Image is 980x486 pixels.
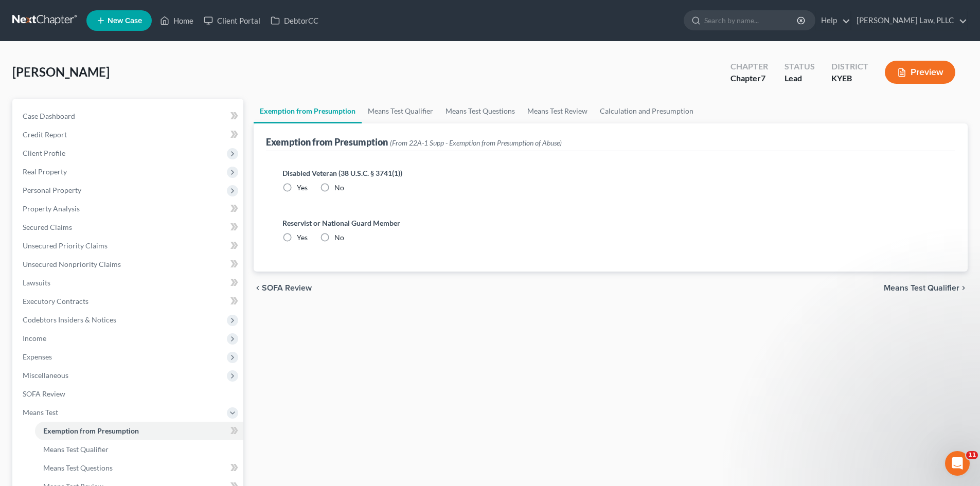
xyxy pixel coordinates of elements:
[12,64,110,79] span: [PERSON_NAME]
[262,284,312,292] span: SOFA Review
[254,284,312,292] button: chevron_left SOFA Review
[23,334,46,343] span: Income
[199,11,265,30] a: Client Portal
[730,61,768,73] div: Chapter
[14,385,243,403] a: SOFA Review
[35,459,243,477] a: Means Test Questions
[282,168,939,178] label: Disabled Veteran (38 U.S.C. § 3741(1))
[23,260,121,268] span: Unsecured Nonpriority Claims
[14,255,243,274] a: Unsecured Nonpriority Claims
[785,73,815,84] div: Lead
[14,200,243,218] a: Property Analysis
[23,112,75,120] span: Case Dashboard
[851,11,967,30] a: [PERSON_NAME] Law, PLLC
[885,61,955,84] button: Preview
[884,284,968,292] button: Means Test Qualifier chevron_right
[108,17,142,25] span: New Case
[831,61,868,73] div: District
[23,352,52,361] span: Expenses
[594,99,700,123] a: Calculation and Presumption
[35,422,243,440] a: Exemption from Presumption
[14,292,243,311] a: Executory Contracts
[297,233,308,242] span: Yes
[884,284,959,292] span: Means Test Qualifier
[439,99,521,123] a: Means Test Questions
[23,371,68,380] span: Miscellaneous
[785,61,815,73] div: Status
[14,125,243,144] a: Credit Report
[282,218,939,228] label: Reservist or National Guard Member
[23,204,80,213] span: Property Analysis
[14,107,243,125] a: Case Dashboard
[23,408,58,417] span: Means Test
[35,440,243,459] a: Means Test Qualifier
[23,241,108,250] span: Unsecured Priority Claims
[14,237,243,255] a: Unsecured Priority Claims
[266,136,562,148] div: Exemption from Presumption
[23,315,116,324] span: Codebtors Insiders & Notices
[23,167,67,176] span: Real Property
[334,183,344,192] span: No
[23,223,72,231] span: Secured Claims
[761,73,765,83] span: 7
[155,11,199,30] a: Home
[704,11,798,30] input: Search by name...
[254,99,362,123] a: Exemption from Presumption
[730,73,768,84] div: Chapter
[959,284,968,292] i: chevron_right
[362,99,439,123] a: Means Test Qualifier
[23,130,67,139] span: Credit Report
[390,138,562,147] span: (From 22A-1 Supp - Exemption from Presumption of Abuse)
[23,149,65,157] span: Client Profile
[945,451,970,476] iframe: Intercom live chat
[265,11,324,30] a: DebtorCC
[23,389,65,398] span: SOFA Review
[23,297,88,305] span: Executory Contracts
[816,11,850,30] a: Help
[14,218,243,237] a: Secured Claims
[43,426,139,435] span: Exemption from Presumption
[14,274,243,292] a: Lawsuits
[23,186,81,194] span: Personal Property
[254,284,262,292] i: chevron_left
[43,445,109,454] span: Means Test Qualifier
[966,451,978,459] span: 11
[43,463,113,472] span: Means Test Questions
[297,183,308,192] span: Yes
[334,233,344,242] span: No
[23,278,50,287] span: Lawsuits
[521,99,594,123] a: Means Test Review
[831,73,868,84] div: KYEB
